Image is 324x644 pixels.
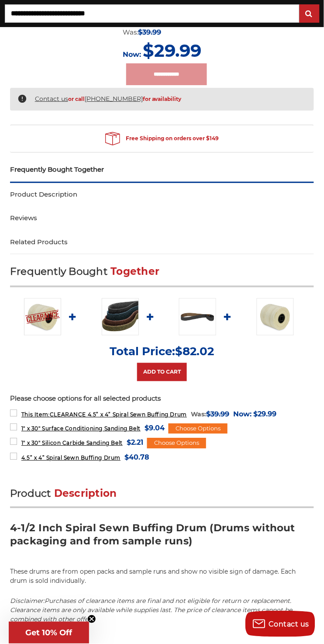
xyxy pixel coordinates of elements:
[138,28,161,36] span: $39.99
[123,50,141,59] span: Now:
[245,611,315,637] button: Contact us
[301,5,318,23] input: Submit
[87,615,96,624] button: Close teaser
[123,26,201,38] div: Was:
[147,438,206,449] div: Choose Options
[145,422,165,434] span: $9.04
[124,452,149,464] span: $40.78
[137,363,187,381] a: Add to Cart
[233,410,252,419] span: Now:
[9,622,89,644] div: Get 10% OffClose teaser
[35,93,182,105] span: or call for availability
[206,410,229,419] span: $39.99
[26,628,72,638] span: Get 10% Off
[10,158,314,182] a: Frequently Bought Together
[85,95,143,103] a: [PHONE_NUMBER]
[21,440,123,447] span: 1" x 30" Silicon Carbide Sanding Belt
[10,568,314,586] p: These drums are from open packs and sample runs and show no visible sign of damage. Each drum is ...
[253,409,276,420] span: $29.99
[10,206,314,230] a: Reviews
[110,265,159,277] span: Together
[127,437,143,449] span: $2.21
[10,597,293,623] em: Disclaimer:
[10,488,51,500] span: Product
[10,597,293,623] em: Purchases of clearance items are final and not eligible for return or replacement. Clearance item...
[10,394,314,404] p: Please choose options for all selected products
[191,409,229,420] div: Was:
[105,132,219,145] span: Free Shipping on orders over $149
[169,424,227,434] div: Choose Options
[35,95,68,103] a: Contact us
[143,40,201,61] span: $29.99
[176,345,214,359] span: $82.02
[10,183,314,207] a: Product Description
[10,265,107,277] span: Frequently Bought
[21,455,121,461] span: 4.5” x 4” Spiral Sewn Buffing Drum
[24,298,61,336] img: CLEARANCE 4.5” x 4” Spiral Sewn Buffing Drum
[10,522,314,554] h2: 4-1/2 Inch Spiral Sewn Buffing Drum (Drums without packaging and from sample runs)
[21,412,50,418] strong: This Item:
[21,426,141,432] span: 1" x 30" Surface Conditioning Sanding Belt
[54,488,117,500] span: Description
[10,230,314,254] a: Related Products
[110,345,214,359] p: Total Price:
[269,620,310,629] span: Contact us
[21,412,187,418] span: CLEARANCE 4.5” x 4” Spiral Sewn Buffing Drum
